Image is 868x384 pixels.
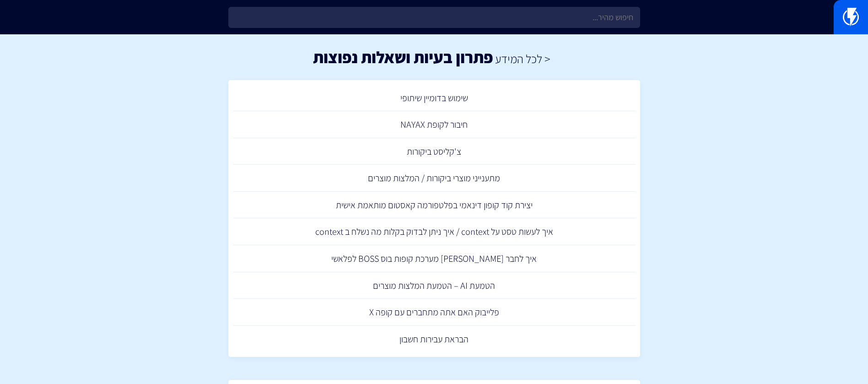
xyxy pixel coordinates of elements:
a: מתענייני מוצרי ביקורות / המלצות מוצרים [233,165,636,192]
a: איך לחבר [PERSON_NAME] מערכת קופות בוס BOSS לפלאשי [233,245,636,272]
a: שימוש בדומיין שיתופי [233,85,636,112]
input: חיפוש מהיר... [228,7,640,28]
a: חיבור לקופת NAYAX [233,111,636,138]
a: צ'קליסט ביקורות [233,138,636,165]
a: < לכל המידע [495,51,550,66]
a: הטמעת AI – הטמעת המלצות מוצרים [233,272,636,299]
h1: פתרון בעיות ושאלות נפוצות [313,48,493,66]
a: יצירת קוד קופון דינאמי בפלטפורמה קאסטום מותאמת אישית [233,192,636,219]
a: איך לעשות טסט על context / איך ניתן לבדוק בקלות מה נשלח ב context [233,218,636,245]
a: פלייבוק האם אתה מתחברים עם קופה X [233,299,636,326]
a: הבראת עבירות חשבון [233,326,636,353]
